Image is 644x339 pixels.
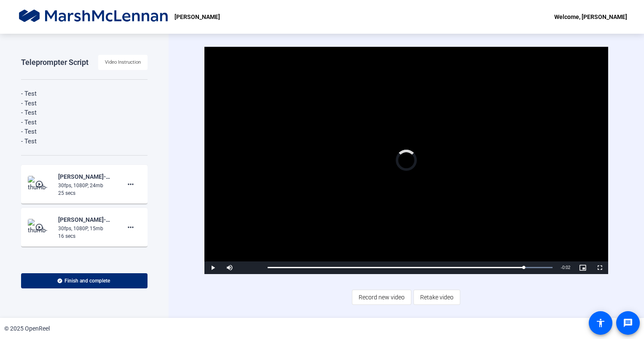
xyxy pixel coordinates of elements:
span: Record new video [359,289,405,305]
button: Play [204,261,221,274]
span: 0:02 [562,265,570,270]
p: - Test [21,108,148,118]
div: 16 secs [58,232,115,240]
span: Finish and complete [64,277,110,284]
p: - Test [21,89,148,99]
button: Finish and complete [21,273,148,288]
button: Mute [221,261,238,274]
div: Teleprompter Script [21,57,89,67]
mat-icon: more_horiz [126,222,136,232]
div: 30fps, 1080P, 15mb [58,225,115,232]
button: Record new video [352,290,411,305]
img: thumb-nail [28,176,53,193]
button: Fullscreen [591,261,608,274]
mat-icon: more_horiz [126,179,136,189]
span: Video Instruction [105,56,141,69]
div: 25 secs [58,189,115,197]
div: Welcome, [PERSON_NAME] [554,12,627,22]
button: Picture-in-Picture [574,261,591,274]
mat-icon: play_circle_outline [35,223,45,231]
p: - Test [21,118,148,127]
div: © 2025 OpenReel [4,324,50,333]
mat-icon: accessibility [596,318,606,328]
img: OpenReel logo [17,8,170,25]
span: - [561,265,562,270]
span: Retake video [420,289,453,305]
div: [PERSON_NAME]-Why Work Here - [DATE]-[PERSON_NAME]-1759847817058-webcam [58,215,115,225]
div: [PERSON_NAME]-Why Work Here - [DATE]-[PERSON_NAME]-1759867404280-webcam [58,172,115,182]
p: - Test [21,99,148,108]
div: Video Player [204,47,609,274]
div: 30fps, 1080P, 24mb [58,182,115,189]
img: thumb-nail [28,219,53,236]
mat-icon: message [623,318,633,328]
div: Progress Bar [268,267,553,268]
p: - Test [21,137,148,146]
p: - Test [21,127,148,137]
button: Retake video [413,290,460,305]
button: Video Instruction [98,55,148,70]
mat-icon: play_circle_outline [35,180,45,188]
p: [PERSON_NAME] [174,12,220,22]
